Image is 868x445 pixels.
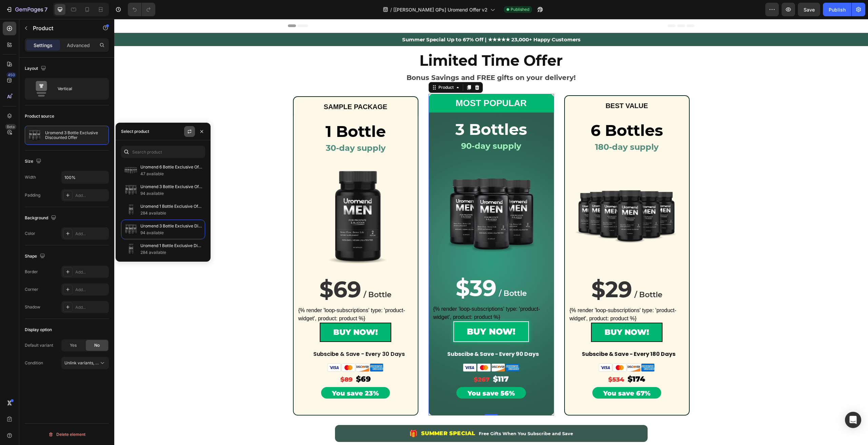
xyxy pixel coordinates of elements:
div: Default variant [25,342,53,348]
img: collections [124,183,138,197]
span: You save 56% [353,370,400,378]
div: Width [25,174,36,180]
div: {% render 'loop-subscriptions' type: 'product-widget', product: product %} [319,286,435,302]
p: 284 available [140,210,202,217]
span: Save [804,7,815,13]
p: 284 available [140,249,202,256]
p: Advanced [67,42,90,49]
div: Add... [75,287,107,293]
p: Product [33,24,91,32]
button: BUY NOW! [477,304,548,323]
p: Uromend 3 Bottle Exclusive Discounted Offer [45,130,106,140]
strong: $39 [341,256,382,282]
div: Product [323,65,341,72]
div: 450 [6,72,16,78]
p: 94 available [140,190,202,197]
div: Display option [25,327,52,333]
strong: Bonus Savings and FREE gifts on your delivery! [292,55,461,63]
span: $117 [379,356,394,365]
div: Shape [25,252,46,261]
strong: Subscibe & Save - Every 90 Days [333,331,425,339]
div: Background [25,214,58,223]
img: collections [124,242,138,256]
div: Publish [829,6,846,13]
p: Subscibe & Save - Every 30 Days [192,330,298,340]
div: Padding [25,192,40,198]
div: Border [25,269,38,275]
button: BUY NOW! [205,304,277,323]
span: $69 [242,356,257,365]
button: BUY NOW! [339,302,415,323]
span: / Bottle [520,271,548,280]
div: Delete element [48,430,85,439]
button: Unlink variants, quantity <br> between same products [61,357,109,369]
span: [[PERSON_NAME] GPs] Uromend Offer v2 [393,6,488,13]
s: $267 [359,357,375,364]
span: SUMMER SPECIAL [307,411,361,418]
div: Add... [75,193,107,199]
strong: MOST POPULAR [341,79,412,89]
p: Settings [34,42,53,49]
div: Beta [5,124,16,129]
img: gempages_554295829788099834-13045a74-66b8-48b0-8511-9020f6e0aa40.png [484,344,541,353]
div: BUY NOW! [219,306,263,320]
span: SAMPLE PACKAGE [210,84,273,92]
span: You save 23% [218,370,264,378]
s: $89 [226,357,238,364]
img: product feature img [28,128,41,142]
div: Size [25,157,43,166]
span: Unlink variants, quantity <br> between same products [64,360,169,365]
span: 🎁 [295,409,303,420]
button: 7 [3,3,51,16]
p: Uromend 1 Bottle Exclusive Offer [140,203,202,210]
strong: 30-day supply [212,124,271,134]
span: $174 [513,356,531,365]
strong: 1 Bottle [211,103,272,122]
strong: Limited Time Offer [305,33,449,50]
div: Add... [75,304,107,310]
div: BUY NOW! [490,306,535,320]
iframe: To enrich screen reader interactions, please activate Accessibility in Grammarly extension settings [114,19,868,445]
strong: 180-day supply [481,123,544,133]
s: $534 [494,357,510,364]
img: collections [124,164,138,177]
div: Vertical [58,81,99,97]
span: / Bottle [384,270,413,279]
span: No [94,342,100,348]
div: Color [25,230,35,237]
p: 94 available [140,229,202,236]
span: You save 67% [489,370,536,378]
span: / Bottle [249,271,277,280]
div: Undo/Redo [128,3,155,16]
p: 47 available [140,170,202,177]
strong: 3 Bottles [341,101,413,120]
span: BEST VALUE [491,83,534,90]
img: gempages_554295829788099834-13045a74-66b8-48b0-8511-9020f6e0aa40.png [348,344,406,353]
small: Free Gifts When You Subscribe and Save [364,412,459,417]
div: Condition [25,360,43,366]
strong: $29 [477,257,518,284]
input: Search in Settings & Advanced [121,146,205,158]
div: {% render 'loop-subscriptions' type: 'product-widget', product: product %} [184,287,299,304]
img: collections [124,223,138,236]
div: Add... [75,231,107,237]
strong: 90-day supply [347,122,407,132]
div: {% render 'loop-subscriptions' type: 'product-widget', product: product %} [455,287,570,304]
img: gempages_554295829788099834-13045a74-66b8-48b0-8511-9020f6e0aa40.png [213,344,270,353]
div: Add... [75,269,107,275]
button: Save [798,3,820,16]
strong: 6 Bottles [476,102,549,121]
p: Uromend 3 Bottle Exclusive Discounted Offer [140,223,202,229]
input: Auto [62,171,108,183]
strong: Subscibe & Save - Every 180 Days [468,331,561,339]
button: Delete element [25,429,109,440]
p: Uromend 3 Bottle Exclusive Offer [140,183,202,190]
p: 7 [44,5,47,14]
div: Corner [25,286,38,292]
button: Publish [823,3,851,16]
img: collections [124,203,138,217]
div: BUY NOW! [353,305,401,320]
div: Product source [25,113,54,119]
